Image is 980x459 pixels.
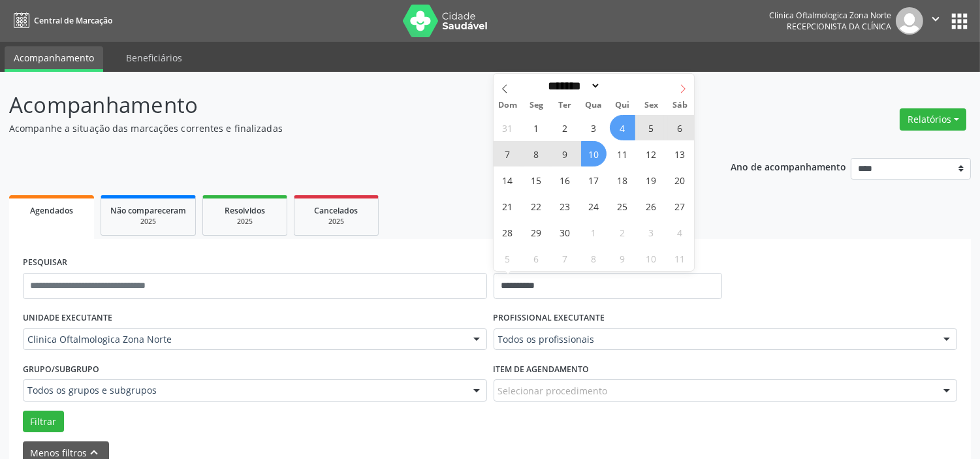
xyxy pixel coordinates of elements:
[9,121,682,135] p: Acompanhe a situação das marcações correntes e finalizadas
[665,101,694,110] span: Sáb
[552,245,578,271] span: Outubro 7, 2025
[639,193,664,219] span: Setembro 26, 2025
[608,101,637,110] span: Qui
[117,46,191,69] a: Beneficiários
[9,10,112,31] a: Central de Marcação
[27,384,460,397] span: Todos os grupos e subgrupos
[524,167,549,193] span: Setembro 15, 2025
[552,219,578,245] span: Setembro 30, 2025
[494,308,605,328] label: PROFISSIONAL EXECUTANTE
[544,79,601,93] select: Month
[494,101,522,110] span: Dom
[639,245,664,271] span: Outubro 10, 2025
[581,167,607,193] span: Setembro 17, 2025
[928,12,943,26] i: 
[552,167,578,193] span: Setembro 16, 2025
[667,219,693,245] span: Outubro 4, 2025
[601,79,644,93] input: Year
[610,115,635,140] span: Setembro 4, 2025
[498,333,931,346] span: Todos os profissionais
[23,411,64,433] button: Filtrar
[639,141,664,166] span: Setembro 12, 2025
[581,141,607,166] span: Setembro 10, 2025
[900,108,966,131] button: Relatórios
[5,46,103,72] a: Acompanhamento
[495,167,520,193] span: Setembro 14, 2025
[524,245,549,271] span: Outubro 6, 2025
[639,115,664,140] span: Setembro 5, 2025
[610,219,635,245] span: Outubro 2, 2025
[610,193,635,219] span: Setembro 25, 2025
[552,193,578,219] span: Setembro 23, 2025
[948,10,971,33] button: apps
[667,245,693,271] span: Outubro 11, 2025
[667,141,693,166] span: Setembro 13, 2025
[304,217,369,227] div: 2025
[494,359,590,379] label: Item de agendamento
[896,7,923,35] img: img
[581,245,607,271] span: Outubro 8, 2025
[581,193,607,219] span: Setembro 24, 2025
[522,101,551,110] span: Seg
[667,167,693,193] span: Setembro 20, 2025
[639,219,664,245] span: Outubro 3, 2025
[315,205,358,216] span: Cancelados
[667,115,693,140] span: Setembro 6, 2025
[27,333,460,346] span: Clinica Oftalmologica Zona Norte
[9,89,682,121] p: Acompanhamento
[34,15,112,26] span: Central de Marcação
[495,245,520,271] span: Outubro 5, 2025
[731,158,846,174] p: Ano de acompanhamento
[30,205,73,216] span: Agendados
[923,7,948,35] button: 
[495,219,520,245] span: Setembro 28, 2025
[110,205,186,216] span: Não compareceram
[225,205,265,216] span: Resolvidos
[787,21,891,32] span: Recepcionista da clínica
[524,115,549,140] span: Setembro 1, 2025
[581,219,607,245] span: Outubro 1, 2025
[23,359,99,379] label: Grupo/Subgrupo
[524,141,549,166] span: Setembro 8, 2025
[551,101,580,110] span: Ter
[580,101,609,110] span: Qua
[23,308,112,328] label: UNIDADE EXECUTANTE
[552,141,578,166] span: Setembro 9, 2025
[667,193,693,219] span: Setembro 27, 2025
[524,193,549,219] span: Setembro 22, 2025
[610,141,635,166] span: Setembro 11, 2025
[498,384,608,398] span: Selecionar procedimento
[610,245,635,271] span: Outubro 9, 2025
[23,253,67,273] label: PESQUISAR
[769,10,891,21] div: Clinica Oftalmologica Zona Norte
[581,115,607,140] span: Setembro 3, 2025
[639,167,664,193] span: Setembro 19, 2025
[495,115,520,140] span: Agosto 31, 2025
[524,219,549,245] span: Setembro 29, 2025
[495,141,520,166] span: Setembro 7, 2025
[110,217,186,227] div: 2025
[637,101,665,110] span: Sex
[610,167,635,193] span: Setembro 18, 2025
[495,193,520,219] span: Setembro 21, 2025
[212,217,277,227] div: 2025
[552,115,578,140] span: Setembro 2, 2025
